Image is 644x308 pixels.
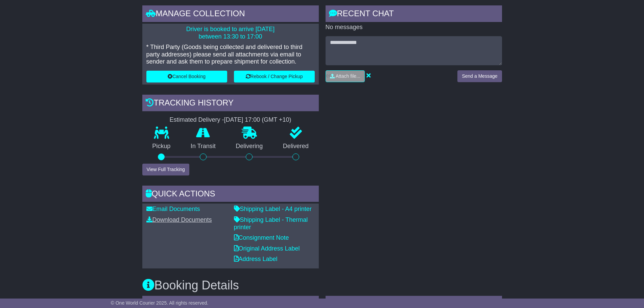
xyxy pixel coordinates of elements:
[142,164,189,175] button: View Full Tracking
[326,24,502,31] p: No messages
[142,186,319,204] div: Quick Actions
[326,5,502,24] div: RECENT CHAT
[234,245,300,252] a: Original Address Label
[146,206,200,212] a: Email Documents
[181,143,226,150] p: In Transit
[142,143,181,150] p: Pickup
[234,71,315,82] button: Rebook / Change Pickup
[142,279,502,292] h3: Booking Details
[142,95,319,113] div: Tracking history
[224,116,291,124] div: [DATE] 17:00 (GMT +10)
[234,216,308,231] a: Shipping Label - Thermal printer
[146,216,212,223] a: Download Documents
[234,256,278,262] a: Address Label
[457,70,502,82] button: Send a Message
[146,71,227,82] button: Cancel Booking
[273,143,319,150] p: Delivered
[234,206,312,212] a: Shipping Label - A4 printer
[111,300,209,306] span: © One World Courier 2025. All rights reserved.
[146,44,315,66] p: * Third Party (Goods being collected and delivered to third party addresses) please send all atta...
[142,5,319,24] div: Manage collection
[142,116,319,124] div: Estimated Delivery -
[146,26,315,40] p: Driver is booked to arrive [DATE] between 13:30 to 17:00
[234,234,289,241] a: Consignment Note
[226,143,273,150] p: Delivering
